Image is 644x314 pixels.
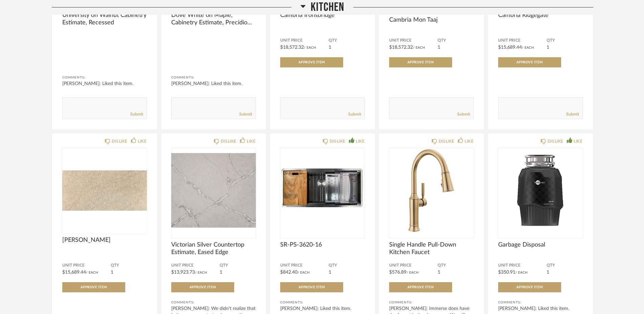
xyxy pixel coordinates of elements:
[498,57,561,67] button: Approve Item
[171,299,256,306] div: Comments:
[389,241,474,256] span: Single Handle Pull-Down Kitchen Faucet
[280,148,365,233] div: 0
[171,12,256,26] span: Dove White on Maple, Cabinetry Estimate, Precidio Raised
[413,46,425,49] span: / Each
[389,16,474,24] span: Cambria Mon Taaj
[280,148,365,233] img: undefined
[498,263,547,268] span: Unit Price
[574,138,582,145] div: LIKE
[190,286,216,289] span: Approve Item
[439,138,454,145] div: DISLIKE
[304,46,316,49] span: / Each
[389,148,474,233] img: undefined
[220,263,256,268] span: QTY
[516,286,543,289] span: Approve Item
[298,61,325,64] span: Approve Item
[329,38,365,43] span: QTY
[438,270,440,275] span: 1
[280,263,329,268] span: Unit Price
[498,45,522,50] span: $15,689.44
[280,57,343,67] button: Approve Item
[171,80,256,87] div: [PERSON_NAME]: Liked this item.
[171,74,256,81] div: Comments:
[86,271,98,274] span: / Each
[81,286,107,289] span: Approve Item
[457,111,470,117] a: Submit
[280,38,329,43] span: Unit Price
[280,45,304,50] span: $18,572.32
[130,111,143,117] a: Submit
[406,271,419,274] span: / Each
[498,241,583,249] span: Garbage Disposal
[239,111,252,117] a: Submit
[407,61,434,64] span: Approve Item
[280,282,343,292] button: Approve Item
[389,38,438,43] span: Unit Price
[62,282,125,292] button: Approve Item
[547,263,583,268] span: QTY
[498,148,583,233] img: undefined
[547,270,549,275] span: 1
[498,148,583,233] div: 0
[438,38,474,43] span: QTY
[389,148,474,233] div: 0
[329,263,365,268] span: QTY
[498,12,583,19] span: Cambria Ridgegate
[547,38,583,43] span: QTY
[389,45,413,50] span: $18,572.32
[111,270,113,275] span: 1
[297,271,310,274] span: / Each
[62,148,147,233] img: undefined
[407,286,434,289] span: Approve Item
[171,263,220,268] span: Unit Price
[247,138,256,145] div: LIKE
[195,271,207,274] span: / Each
[171,148,256,233] div: 0
[522,46,534,49] span: / Each
[171,282,234,292] button: Approve Item
[498,299,583,306] div: Comments:
[280,299,365,306] div: Comments:
[465,138,473,145] div: LIKE
[62,270,86,275] span: $15,689.44
[329,45,331,50] span: 1
[62,12,147,26] span: University on Walnut Cabinetry Estimate, Recessed
[298,286,325,289] span: Approve Item
[280,241,365,249] span: SR-PS-3620-16
[62,263,111,268] span: Unit Price
[438,45,440,50] span: 1
[515,271,528,274] span: / Each
[220,270,222,275] span: 1
[280,270,297,275] span: $842.40
[548,138,563,145] div: DISLIKE
[389,270,406,275] span: $576.89
[348,111,361,117] a: Submit
[138,138,147,145] div: LIKE
[330,138,346,145] div: DISLIKE
[171,241,256,256] span: Victorian Silver Countertop Estimate, Eased Edge
[111,263,147,268] span: QTY
[498,38,547,43] span: Unit Price
[389,299,474,306] div: Comments:
[498,305,583,312] div: [PERSON_NAME]: Liked this item.
[356,138,364,145] div: LIKE
[566,111,579,117] a: Submit
[329,270,331,275] span: 1
[171,270,195,275] span: $13,923.73
[171,148,256,233] img: undefined
[112,138,128,145] div: DISLIKE
[62,74,147,81] div: Comments:
[280,305,365,312] div: [PERSON_NAME]: Liked this item.
[498,282,561,292] button: Approve Item
[438,263,474,268] span: QTY
[62,80,147,87] div: [PERSON_NAME]: Liked this item.
[389,57,452,67] button: Approve Item
[389,282,452,292] button: Approve Item
[516,61,543,64] span: Approve Item
[547,45,549,50] span: 1
[280,12,365,19] span: Cambria Ironsbridge
[62,236,147,244] span: [PERSON_NAME]
[498,270,515,275] span: $350.91
[221,138,237,145] div: DISLIKE
[389,263,438,268] span: Unit Price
